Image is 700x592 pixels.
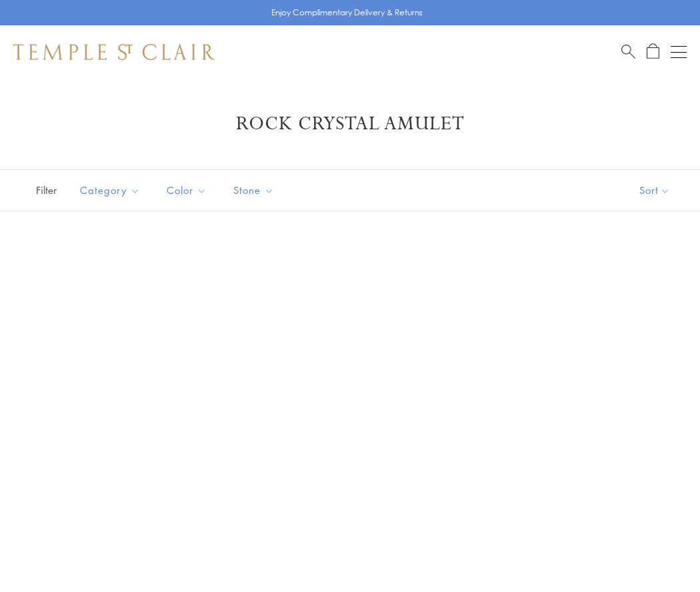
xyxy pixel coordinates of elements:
[609,170,700,211] button: Show sort by
[271,6,423,19] p: Enjoy Complimentary Delivery & Returns
[13,44,215,60] img: Temple St. Clair
[621,43,635,60] a: Search
[160,182,217,199] span: Color
[223,175,284,205] button: Stone
[33,112,667,136] h1: Rock Crystal Amulet
[647,43,659,60] a: Open Shopping Bag
[73,182,150,199] span: Category
[157,175,217,205] button: Color
[70,175,150,205] button: Category
[671,44,687,60] button: Open navigation
[227,182,284,199] span: Stone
